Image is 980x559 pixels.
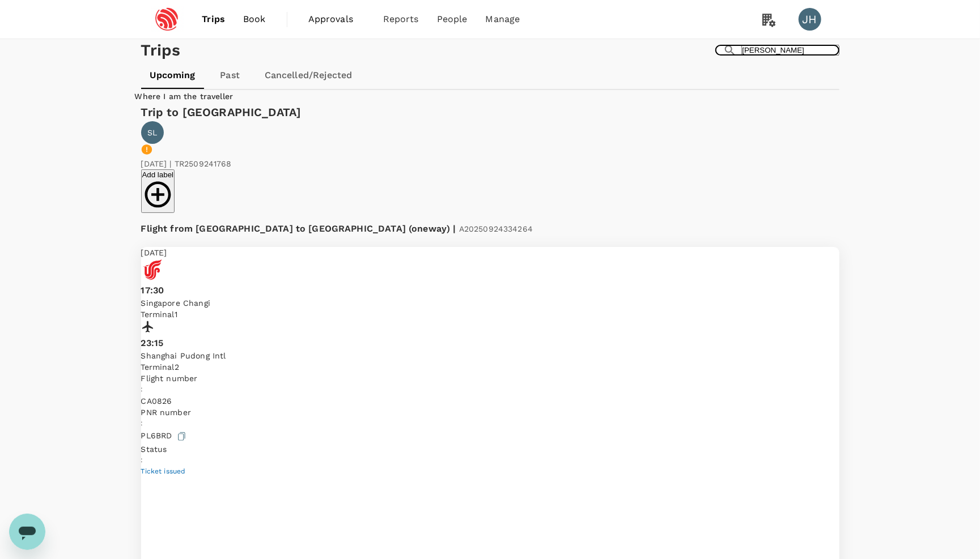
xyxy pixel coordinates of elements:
[383,12,419,26] span: Reports
[202,12,225,26] span: Trips
[141,7,193,32] img: Espressif Systems Singapore Pte Ltd
[308,12,365,26] span: Approvals
[9,514,45,550] iframe: Button to launch messaging window
[243,12,266,26] span: Book
[437,12,468,26] span: People
[486,12,520,26] span: Manage
[799,8,821,31] div: JH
